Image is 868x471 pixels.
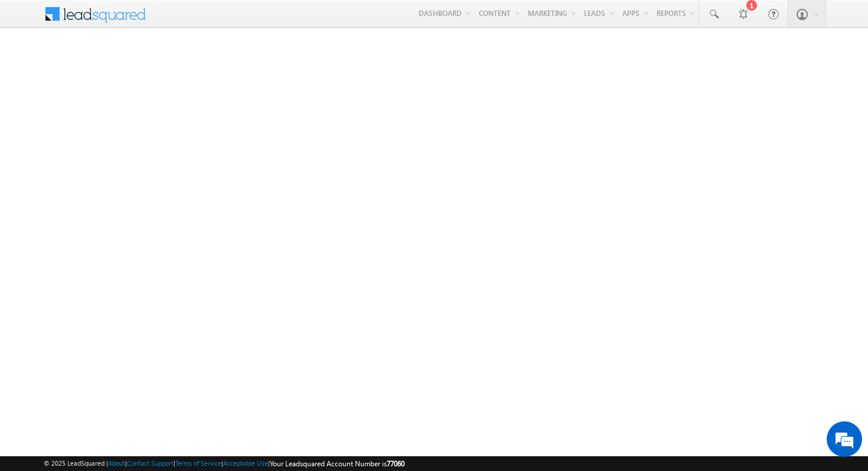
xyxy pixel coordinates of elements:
a: Terms of Service [175,459,221,467]
a: Contact Support [127,459,174,467]
a: About [108,459,125,467]
span: 77060 [387,459,404,468]
span: © 2025 LeadSquared | | | | | [44,458,404,469]
span: Your Leadsquared Account Number is [270,459,404,468]
a: Acceptable Use [223,459,268,467]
